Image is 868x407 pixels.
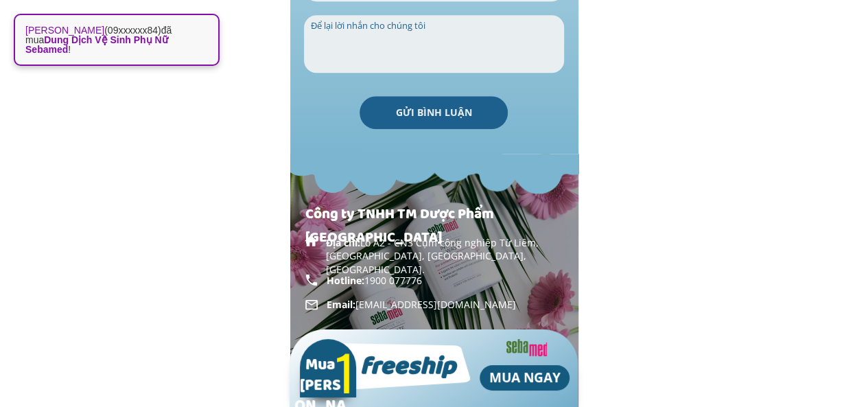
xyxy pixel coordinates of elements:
[25,25,208,54] p: ( ) đã mua !
[333,349,482,389] h2: freeship
[480,365,570,391] p: MUA NGAY
[328,340,362,403] h2: 1
[25,34,168,55] span: Dung Dịch Vệ Sinh Phụ Nữ Sebamed
[360,96,508,129] p: GỬI BÌNH LUẬN
[25,25,104,36] strong: [PERSON_NAME]
[327,274,364,287] span: Hotline:
[305,205,584,251] h1: Công ty TNHH TM Dược Phẩm [GEOGRAPHIC_DATA]
[327,298,355,311] span: Email:
[327,274,527,288] p: 1900 077776
[108,25,158,36] span: 09xxxxxx84
[326,236,579,277] p: Địa chỉ:
[327,298,550,312] p: [EMAIL_ADDRESS][DOMAIN_NAME]
[326,236,539,276] span: Lô A2 - CN3 Cụm công nghiệp Từ Liêm, [GEOGRAPHIC_DATA], [GEOGRAPHIC_DATA], [GEOGRAPHIC_DATA].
